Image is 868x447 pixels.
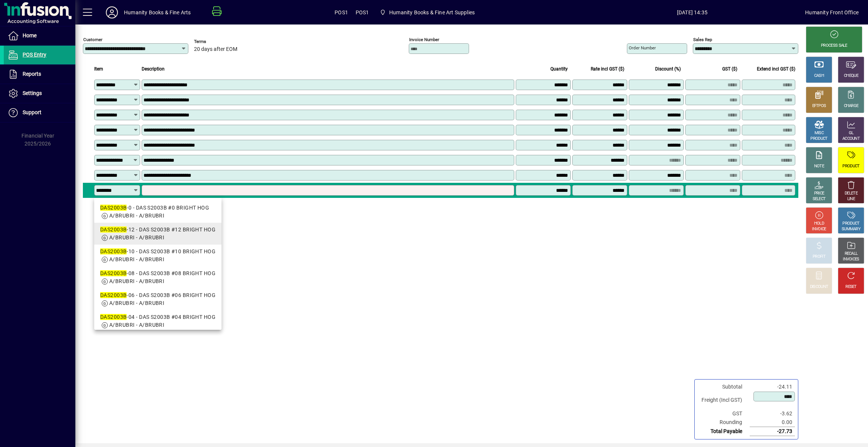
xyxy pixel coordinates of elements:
span: Home [23,32,37,38]
div: Humanity Front Office [805,6,859,18]
div: PRODUCT [842,164,859,169]
span: Item [94,65,103,73]
span: POS1 [356,6,369,18]
span: Settings [23,90,42,96]
div: CASH [814,73,824,79]
em: DAS2003B [100,314,127,320]
mat-option: DAS2003B-08 - DAS S2003B #08 BRIGHT HOG [94,266,222,288]
div: RECALL [845,251,858,257]
span: Discount (%) [655,65,681,73]
td: -24.11 [750,383,795,391]
mat-label: Customer [83,37,102,42]
div: -06 - DAS S2003B #06 BRIGHT HOG [100,291,215,299]
div: Humanity Books & Fine Arts [124,6,191,18]
mat-label: Order number [629,45,656,51]
span: A/BRUBRI - A/BRUBRI [109,213,164,219]
span: Reports [23,71,41,77]
span: A/BRUBRI - A/BRUBRI [109,322,164,328]
span: Humanity Books & Fine Art Supplies [389,6,475,18]
div: INVOICES [843,257,859,262]
mat-label: Invoice number [409,37,439,42]
div: -12 - DAS S2003B #12 BRIGHT HOG [100,226,215,234]
a: Support [4,103,75,122]
a: Home [4,26,75,45]
div: DISCOUNT [810,284,828,290]
td: Subtotal [698,383,750,391]
div: PRODUCT [810,136,827,142]
div: SUMMARY [842,227,860,232]
span: A/BRUBRI - A/BRUBRI [109,300,164,306]
div: ACCOUNT [842,136,860,142]
mat-option: DAS2003B-12 - DAS S2003B #12 BRIGHT HOG [94,223,222,245]
div: PROCESS SALE [821,43,847,49]
span: Rate incl GST ($) [591,65,624,73]
div: INVOICE [812,227,826,232]
span: Extend incl GST ($) [757,65,795,73]
div: GL [849,130,854,136]
em: DAS2003B [100,205,127,211]
div: PRODUCT [842,221,859,227]
mat-option: DAS2003B-06 - DAS S2003B #06 BRIGHT HOG [94,288,222,310]
div: LINE [847,196,855,202]
div: -04 - DAS S2003B #04 BRIGHT HOG [100,313,215,321]
div: RESET [845,284,857,290]
mat-option: DAS2003B-0 - DAS S2003B #0 BRIGHT HOG [94,201,222,223]
span: Quantity [550,65,568,73]
div: CHEQUE [844,73,858,79]
span: Support [23,109,41,115]
span: Humanity Books & Fine Art Supplies [377,6,478,19]
div: EFTPOS [812,103,826,109]
em: DAS2003B [100,270,127,276]
div: PROFIT [813,254,825,260]
span: A/BRUBRI - A/BRUBRI [109,278,164,284]
span: Description [142,65,165,73]
mat-label: Sales rep [693,37,712,42]
div: PRICE [814,191,824,196]
span: POS Entry [23,52,46,58]
td: Freight (Incl GST) [698,391,750,409]
span: A/BRUBRI - A/BRUBRI [109,234,164,240]
span: 20 days after EOM [194,46,237,52]
div: -08 - DAS S2003B #08 BRIGHT HOG [100,269,215,277]
div: SELECT [813,196,826,202]
mat-option: DAS2003B-10 - DAS S2003B #10 BRIGHT HOG [94,245,222,266]
td: Total Payable [698,427,750,436]
div: DELETE [845,191,857,196]
span: POS1 [335,6,348,18]
div: HOLD [814,221,824,227]
a: Settings [4,84,75,103]
span: [DATE] 14:35 [579,6,805,18]
span: GST ($) [722,65,737,73]
td: 0.00 [750,418,795,427]
mat-option: DAS2003B-04 - DAS S2003B #04 BRIGHT HOG [94,310,222,332]
div: -0 - DAS S2003B #0 BRIGHT HOG [100,204,215,212]
td: GST [698,409,750,418]
em: DAS2003B [100,292,127,298]
td: Rounding [698,418,750,427]
button: Profile [100,6,124,19]
td: -27.73 [750,427,795,436]
td: -3.62 [750,409,795,418]
span: A/BRUBRI - A/BRUBRI [109,256,164,262]
em: DAS2003B [100,227,127,233]
span: Terms [194,39,239,44]
em: DAS2003B [100,248,127,254]
div: -10 - DAS S2003B #10 BRIGHT HOG [100,248,215,256]
div: NOTE [814,164,824,169]
div: MISC [815,130,824,136]
div: CHARGE [844,103,859,109]
a: Reports [4,65,75,84]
